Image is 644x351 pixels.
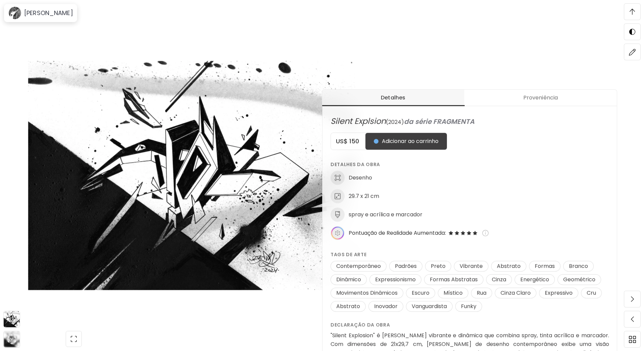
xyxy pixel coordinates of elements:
img: filled-star-icon [448,230,454,236]
img: dimensions [331,189,345,203]
span: Formas Abstratas [426,276,482,283]
img: filled-star-icon [472,230,478,236]
span: Vibrante [456,263,487,270]
h6: spray e acrílica e marcador [349,211,422,218]
span: Movimentos Dinâmicos [332,289,402,297]
span: Cru [583,289,600,297]
span: Inovador [370,303,402,310]
img: info-icon [482,230,489,236]
h6: Declaração da obra [331,321,609,329]
span: Geométrico [559,276,599,283]
span: Funky [457,303,480,310]
img: icon [331,226,345,240]
span: Pontuação de Realidade Aumentada: [349,229,446,237]
span: Cinza Claro [496,289,535,297]
h6: 29.7 x 21 cm [349,193,379,200]
img: discipline [331,171,345,185]
button: Adicionar ao carrinho [365,133,447,150]
h6: Tags de arte [331,251,609,258]
span: Proveniência [468,94,613,102]
h5: US$ 150 [331,137,365,145]
span: Abstrato [332,303,364,310]
span: Escuro [408,289,433,297]
span: ( 2024 ) [386,118,404,126]
span: Cinza [488,276,510,283]
span: Branco [565,263,592,270]
img: medium [331,208,345,222]
h6: Desenho [349,174,372,182]
img: filled-star-icon [466,230,472,236]
span: Místico [440,289,467,297]
span: Padrões [391,263,421,270]
span: Abstrato [493,263,525,270]
span: Energético [516,276,553,283]
span: Expressionismo [371,276,420,283]
span: da série FRAGMENTA [404,117,474,126]
span: Adicionar ao carrinho [374,137,438,145]
span: Dinâmico [332,276,365,283]
span: Contemporâneo [332,263,385,270]
h6: Detalhes da obra [331,161,609,168]
span: Detalhes [326,94,460,102]
span: Formas [531,263,559,270]
div: animation [6,334,17,345]
span: Rua [473,289,490,297]
span: Expressivo [541,289,577,297]
span: Preto [427,263,450,270]
span: Vanguardista [408,303,451,310]
h6: [PERSON_NAME] [24,9,73,17]
img: filled-star-icon [460,230,466,236]
img: filled-star-icon [454,230,460,236]
span: Silent Explsion [331,116,386,127]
